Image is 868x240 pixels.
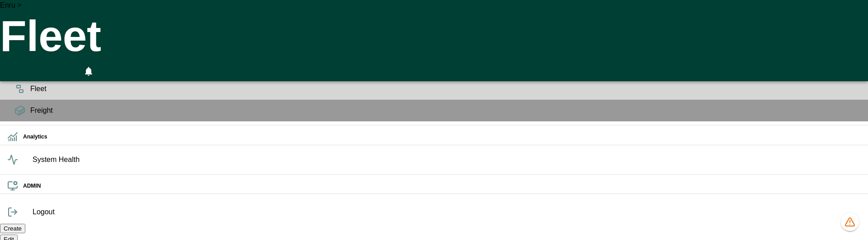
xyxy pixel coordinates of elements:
span: Logout [33,207,861,217]
h6: ADMIN [23,182,861,190]
button: Preferences [100,61,117,78]
button: HomeTime Editor [42,61,58,81]
span: System Health [33,154,861,165]
h6: Analytics [23,133,861,141]
button: 1273 data issues [841,213,859,231]
svg: Preferences [103,64,114,75]
span: Freight [30,105,861,116]
button: Fullscreen [61,61,77,81]
label: Create [4,225,22,232]
span: Fleet [30,83,861,94]
button: Manual Assignment [22,61,38,81]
